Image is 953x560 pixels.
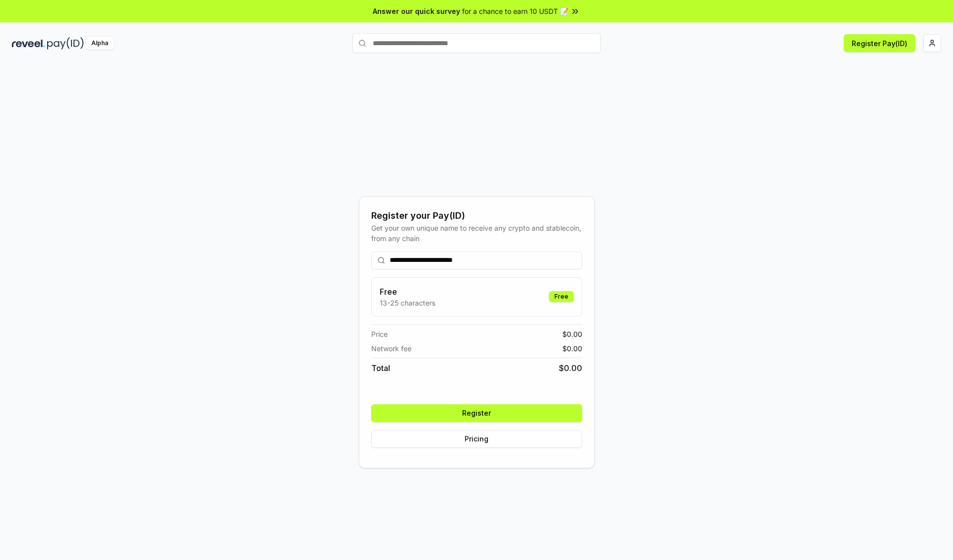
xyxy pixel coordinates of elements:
[559,362,582,374] span: $ 0.00
[562,343,582,354] span: $ 0.00
[371,329,388,339] span: Price
[380,286,435,298] h3: Free
[371,404,582,422] button: Register
[371,430,582,448] button: Pricing
[86,37,114,50] div: Alpha
[549,291,574,302] div: Free
[371,223,582,244] div: Get your own unique name to receive any crypto and stablecoin, from any chain
[373,6,460,16] span: Answer our quick survey
[462,6,568,16] span: for a chance to earn 10 USDT 📝
[380,298,435,308] p: 13-25 characters
[371,343,411,354] span: Network fee
[562,329,582,339] span: $ 0.00
[371,209,582,223] div: Register your Pay(ID)
[844,34,915,52] button: Register Pay(ID)
[47,37,84,50] img: pay_id
[371,362,390,374] span: Total
[12,37,45,50] img: reveel_dark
